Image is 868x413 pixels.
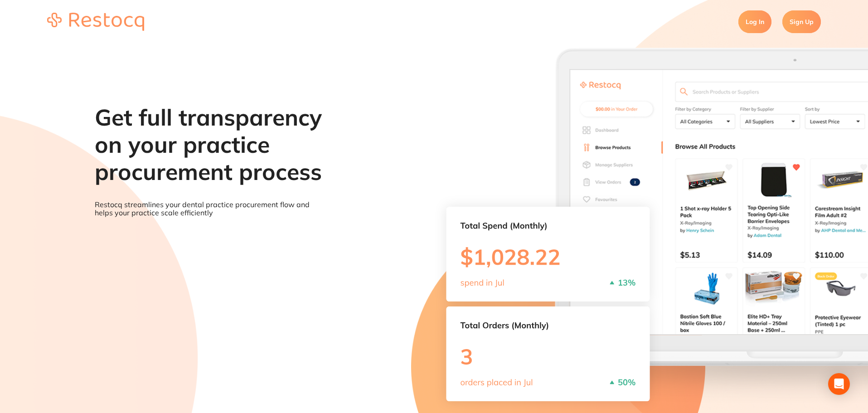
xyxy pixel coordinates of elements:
a: Log In [738,10,771,33]
img: restocq_logo.svg [47,13,144,31]
a: Sign Up [782,10,821,33]
div: Open Intercom Messenger [828,373,850,395]
h1: Get full transparency on your practice procurement process [95,104,323,185]
p: Restocq streamlines your dental practice procurement flow and helps your practice scale efficiently [95,200,323,217]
